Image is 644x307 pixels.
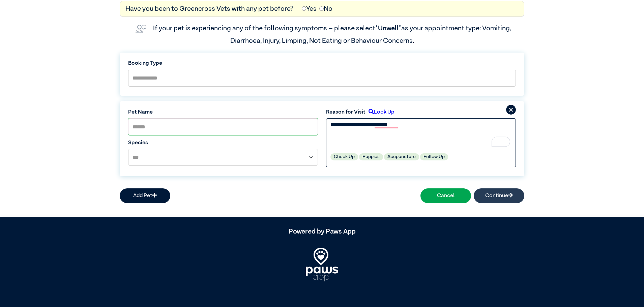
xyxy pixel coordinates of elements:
[319,4,332,14] label: No
[319,6,324,11] input: No
[306,248,338,281] img: PawsApp
[326,118,516,150] textarea: To enrich screen reader interactions, please activate Accessibility in Grammarly extension settings
[128,59,516,67] label: Booking Type
[133,22,149,36] img: vet
[359,153,383,160] label: Puppies
[302,4,317,14] label: Yes
[302,6,306,11] input: Yes
[125,4,294,14] label: Have you been to Greencross Vets with any pet before?
[365,108,394,116] label: Look Up
[420,153,448,160] label: Follow Up
[474,188,524,203] button: Continue
[128,108,318,116] label: Pet Name
[330,153,358,160] label: Check Up
[120,227,524,236] h5: Powered by Paws App
[153,25,513,44] label: If your pet is experiencing any of the following symptoms – please select as your appointment typ...
[128,139,318,147] label: Species
[420,188,471,203] button: Cancel
[375,25,401,32] span: “Unwell”
[120,188,170,203] button: Add Pet
[384,153,419,160] label: Acupuncture
[326,108,365,116] label: Reason for Visit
